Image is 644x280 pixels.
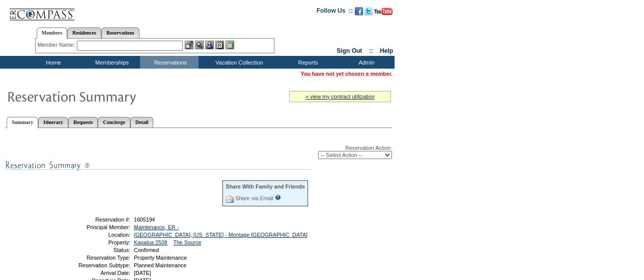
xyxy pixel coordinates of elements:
td: Reservation #: [58,216,130,223]
img: subTtlResSummary.gif [5,159,311,172]
span: You have not yet chosen a member. [301,71,393,77]
a: Reservations [101,27,139,38]
a: Members [37,27,68,39]
div: Share With Family and Friends [226,183,305,190]
a: Subscribe to our YouTube Channel [374,10,393,16]
a: Sign Out [337,47,362,54]
img: Impersonate [205,41,214,49]
div: Reservation Action: [5,145,392,159]
td: Reservation Type: [58,255,130,261]
td: Reservation Subtype: [58,262,130,268]
td: Admin [336,56,395,69]
td: Memberships [81,56,140,69]
a: Maintenance, ER - [134,224,179,230]
td: Follow Us :: [317,6,353,18]
img: View [195,41,204,49]
span: Planned Maintenance [134,262,186,268]
a: Detail [130,117,154,128]
a: Summary [7,117,38,128]
span: 1605194 [134,216,155,223]
a: Requests [68,117,98,128]
img: b_calculator.gif [226,41,234,49]
td: Principal Member: [58,224,130,230]
input: What is this? [275,195,281,200]
span: Confirmed [134,247,159,253]
a: Become our fan on Facebook [355,10,363,16]
img: Subscribe to our YouTube Channel [374,8,393,15]
a: Residences [67,27,101,38]
img: Become our fan on Facebook [355,7,363,15]
a: Kapalua 2508 [134,239,167,245]
a: Share via Email [235,195,273,201]
img: Reservaton Summary [7,86,210,106]
td: Location: [58,232,130,238]
img: Reservations [215,41,224,49]
span: :: [369,47,373,54]
td: Vacation Collection [199,56,277,69]
td: Reports [277,56,336,69]
a: [GEOGRAPHIC_DATA], [US_STATE] - Montage [GEOGRAPHIC_DATA] [134,232,307,238]
span: Property Maintenance [134,255,187,261]
td: Property: [58,239,130,245]
a: Concierge [98,117,130,128]
a: The Source [173,239,201,245]
img: Follow us on Twitter [365,7,373,15]
td: Reservations [140,56,199,69]
div: Member Name: [38,41,77,49]
td: Arrival Date: [58,270,130,276]
td: Home [23,56,81,69]
a: Itinerary [38,117,68,128]
a: » view my contract utilization [305,94,375,100]
td: Status: [58,247,130,253]
span: [DATE] [134,270,151,276]
a: Follow us on Twitter [365,10,373,16]
a: Help [380,47,393,54]
img: b_edit.gif [185,41,193,49]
